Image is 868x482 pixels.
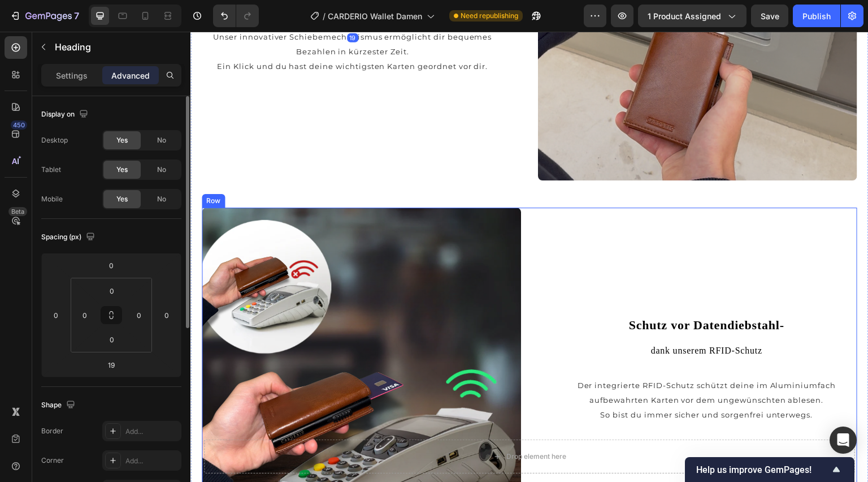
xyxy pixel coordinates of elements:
div: Open Intercom Messenger [830,427,857,454]
button: 1 product assigned [638,5,747,27]
div: Publish [802,10,831,22]
div: Add... [125,427,179,437]
div: Add... [125,456,179,466]
span: No [157,165,166,175]
span: Need republishing [461,11,518,21]
p: Advanced [111,70,150,81]
div: Rich Text Editor. Editing area: main [366,345,667,392]
p: 7 [74,9,79,23]
div: Undo/Redo [213,5,259,27]
span: No [157,194,166,204]
div: Border [41,426,63,436]
span: Yes [116,135,128,145]
div: Drop element here [316,420,376,429]
div: Beta [8,207,27,216]
span: Save [761,11,779,21]
span: Ein Klick und du hast deine wichtigsten Karten geordnet vor dir. [27,30,297,39]
input: 0px [101,282,123,299]
span: Yes [116,194,128,204]
input: 0px [76,307,93,324]
input: 0px [101,331,123,348]
div: Corner [41,455,64,466]
div: Row [14,164,32,174]
span: Help us improve GemPages! [696,464,830,475]
strong: Schutz vor Datendiebstahl- [439,286,594,300]
span: dank unserem RFID-Schutz [461,314,572,324]
input: 0 [158,307,175,324]
span: So bist du immer sicher und sorgenfrei unterwegs. [410,378,622,388]
div: 450 [11,120,27,130]
div: Desktop [41,135,68,145]
div: Spacing (px) [41,230,97,245]
input: 0 [100,257,123,274]
span: CARDERIO Wallet Damen [328,10,422,22]
p: Heading [55,40,177,54]
div: Mobile [41,194,63,204]
span: Yes [116,165,128,175]
div: Display on [41,107,90,122]
span: Unser innovativer Schiebemechanismus ermöglicht dir bequemes Bezahlen in kürzester Zeit. [23,1,302,24]
iframe: Design area [190,32,868,482]
input: 19 [100,356,123,373]
button: Publish [793,5,840,27]
div: Tablet [41,165,61,175]
div: Shape [41,398,77,413]
span: No [157,135,166,145]
button: Save [751,5,788,27]
span: / [323,10,325,22]
p: Settings [56,70,88,81]
input: 0 [47,307,64,324]
button: Show survey - Help us improve GemPages! [696,463,843,476]
input: 0px [131,307,147,324]
div: 19 [157,1,168,10]
button: 7 [5,5,84,27]
span: 1 product assigned [648,10,721,22]
span: Der integrierte RFID-Schutz schützt deine im Aluminiumfach aufbewahrten Karten vor dem ungewünsch... [387,349,646,373]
